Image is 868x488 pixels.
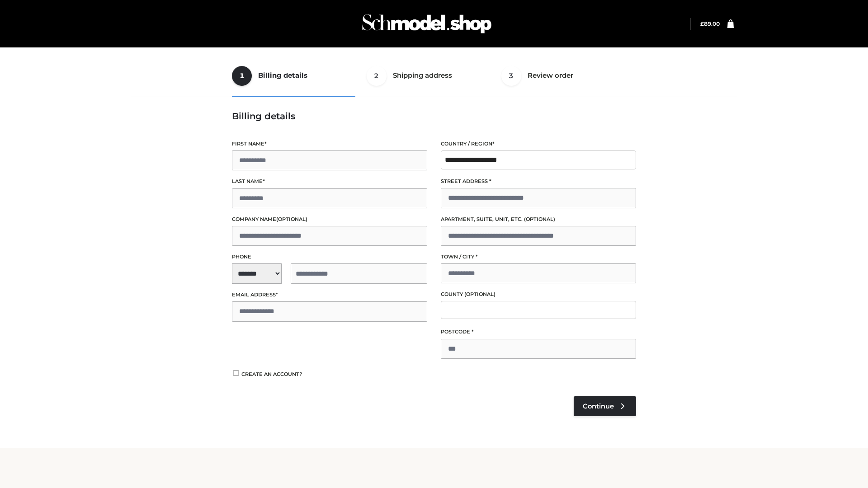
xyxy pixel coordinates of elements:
[232,177,427,186] label: Last name
[232,253,427,261] label: Phone
[441,177,636,186] label: Street address
[232,215,427,224] label: Company name
[441,253,636,261] label: Town / City
[700,20,704,27] span: £
[441,140,636,148] label: Country / Region
[232,291,427,299] label: Email address
[232,111,636,122] h3: Billing details
[441,215,636,224] label: Apartment, suite, unit, etc.
[583,402,614,410] span: Continue
[359,6,495,42] img: Schmodel Admin 964
[574,396,636,416] a: Continue
[441,290,636,299] label: County
[524,216,555,222] span: (optional)
[700,20,720,27] a: £89.00
[441,328,636,336] label: Postcode
[241,371,302,377] span: Create an account?
[232,140,427,148] label: First name
[232,370,240,376] input: Create an account?
[700,20,720,27] bdi: 89.00
[464,291,495,297] span: (optional)
[276,216,307,222] span: (optional)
